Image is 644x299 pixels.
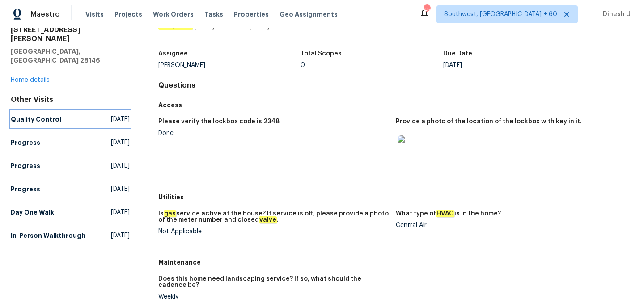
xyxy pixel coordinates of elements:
[158,228,389,235] div: Not Applicable
[111,208,130,217] span: [DATE]
[111,115,130,124] span: [DATE]
[114,10,142,19] span: Projects
[396,222,626,228] div: Central Air
[301,51,342,57] h5: Total Scopes
[11,185,40,194] h5: Progress
[158,22,633,45] div: : to
[158,276,389,288] h5: Does this home need landscaping service? If so, what should the cadence be?
[424,5,430,14] div: 457
[443,51,472,57] h5: Due Date
[204,11,223,17] span: Tasks
[153,10,194,19] span: Work Orders
[396,118,582,125] h5: Provide a photo of the location of the lockbox with key in it.
[111,138,130,147] span: [DATE]
[158,130,389,136] div: Done
[11,25,130,43] h2: [STREET_ADDRESS][PERSON_NAME]
[301,62,443,68] div: 0
[158,118,280,125] h5: Please verify the lockbox code is 2348
[158,62,301,68] div: [PERSON_NAME]
[30,10,60,19] span: Maestro
[443,62,586,68] div: [DATE]
[11,77,50,83] a: Home details
[11,181,130,197] a: Progress[DATE]
[11,208,54,217] h5: Day One Walk
[11,204,130,220] a: Day One Walk[DATE]
[259,216,277,223] em: valve
[11,135,130,151] a: Progress[DATE]
[11,138,40,147] h5: Progress
[164,210,176,217] em: gas
[158,81,633,90] h4: Questions
[158,101,633,109] h5: Access
[11,161,40,170] h5: Progress
[599,10,631,19] span: Dinesh U
[158,211,389,223] h5: Is service active at the house? If service is off, please provide a photo of the meter number and...
[11,231,85,240] h5: In-Person Walkthrough
[11,95,130,104] div: Other Visits
[111,231,130,240] span: [DATE]
[396,211,501,217] h5: What type of is in the home?
[158,193,633,202] h5: Utilities
[11,111,130,127] a: Quality Control[DATE]
[85,10,104,19] span: Visits
[11,227,130,244] a: In-Person Walkthrough[DATE]
[11,115,61,124] h5: Quality Control
[11,47,130,65] h5: [GEOGRAPHIC_DATA], [GEOGRAPHIC_DATA] 28146
[11,158,130,174] a: Progress[DATE]
[111,185,130,194] span: [DATE]
[436,210,454,217] em: HVAC
[234,10,269,19] span: Properties
[280,10,338,19] span: Geo Assignments
[158,258,633,267] h5: Maintenance
[158,51,188,57] h5: Assignee
[111,161,130,170] span: [DATE]
[444,10,557,19] span: Southwest, [GEOGRAPHIC_DATA] + 60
